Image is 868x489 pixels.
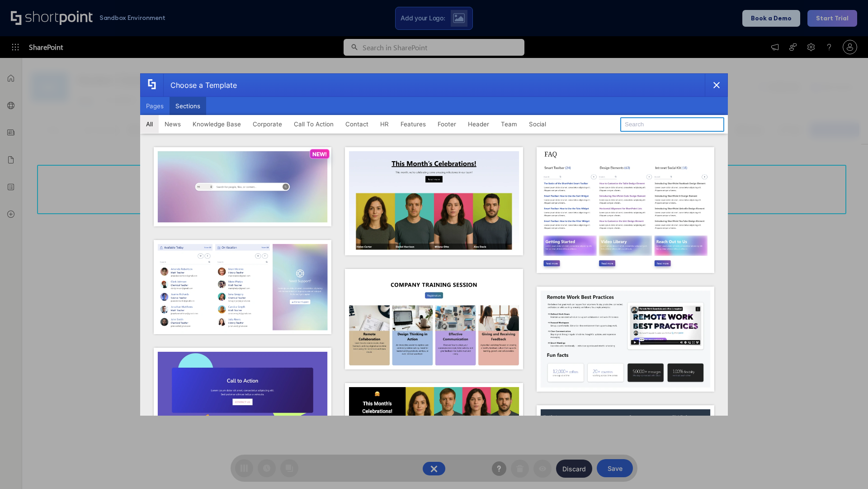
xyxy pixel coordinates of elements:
[395,115,432,133] button: Features
[462,115,495,133] button: Header
[312,151,327,158] p: NEW!
[495,115,523,133] button: Team
[340,115,374,133] button: Contact
[159,115,187,133] button: News
[140,115,159,133] button: All
[140,73,728,416] div: template selector
[620,117,724,132] input: Search
[288,115,340,133] button: Call To Action
[823,446,868,489] iframe: Chat Widget
[170,97,206,115] button: Sections
[163,74,237,96] div: Choose a Template
[432,115,462,133] button: Footer
[523,115,552,133] button: Social
[247,115,288,133] button: Corporate
[187,115,247,133] button: Knowledge Base
[140,97,170,115] button: Pages
[374,115,395,133] button: HR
